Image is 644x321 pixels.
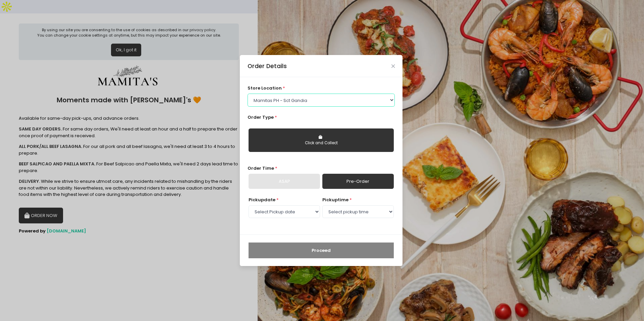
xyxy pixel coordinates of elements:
[248,114,274,120] span: Order Type
[322,174,394,189] a: Pre-Order
[249,243,394,259] button: Proceed
[391,64,395,68] button: Close
[248,85,282,91] span: store location
[248,62,287,70] div: Order Details
[249,197,275,203] span: Pickup date
[249,128,394,152] button: Click and Collect
[248,165,274,171] span: Order Time
[253,140,389,146] div: Click and Collect
[322,197,348,203] span: pickup time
